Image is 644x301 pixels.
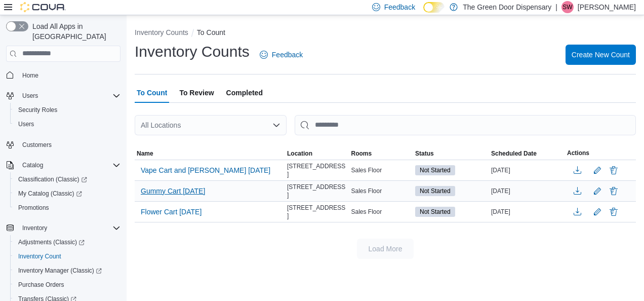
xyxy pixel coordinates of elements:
a: Purchase Orders [14,279,68,291]
span: Load More [369,244,402,254]
span: SW [562,1,572,13]
a: Promotions [14,202,53,214]
a: Inventory Manager (Classic) [14,265,106,277]
button: Delete [608,164,620,176]
button: To Count [197,28,225,36]
button: Load More [357,239,414,259]
button: Users [18,90,42,102]
span: Catalog [18,159,120,171]
span: Feedback [384,2,415,12]
span: [STREET_ADDRESS] [287,183,347,199]
a: Classification (Classic) [14,173,91,185]
button: Purchase Orders [10,278,125,292]
span: Adjustments (Classic) [14,236,120,248]
a: Adjustments (Classic) [14,236,89,248]
a: Home [18,69,43,82]
button: Gummy Cart [DATE] [137,183,209,199]
span: Not Started [420,166,451,175]
button: Location [285,147,349,160]
span: Users [14,118,120,130]
button: Users [10,117,125,131]
button: Customers [2,137,125,152]
span: Inventory Manager (Classic) [14,265,120,277]
span: Inventory Count [18,252,61,260]
button: Security Roles [10,103,125,117]
div: [DATE] [489,185,565,197]
a: Inventory Manager (Classic) [10,264,125,278]
button: Vape Cart and [PERSON_NAME] [DATE] [137,163,274,178]
span: Rooms [351,149,372,158]
span: Dark Mode [423,13,424,13]
button: Users [2,89,125,103]
span: Location [287,149,312,158]
button: Create New Count [566,45,636,65]
div: [DATE] [489,206,565,218]
button: Delete [608,206,620,218]
span: Promotions [18,204,49,212]
span: Name [137,149,153,158]
span: Scheduled Date [491,149,537,158]
div: Sales Floor [349,185,414,197]
span: Adjustments (Classic) [18,238,85,246]
button: Edit count details [591,204,603,219]
a: Security Roles [14,104,61,116]
span: To Count [137,83,167,103]
button: Flower Cart [DATE] [137,204,206,219]
button: Scheduled Date [489,147,565,160]
img: Cova [20,2,66,12]
span: Not Started [415,186,455,196]
span: Not Started [420,207,451,216]
button: Open list of options [272,121,280,129]
span: Inventory [18,222,120,234]
span: Feedback [272,50,303,60]
span: Load All Apps in [GEOGRAPHIC_DATA] [28,21,120,42]
button: Status [413,147,489,160]
span: Not Started [415,165,455,175]
span: Gummy Cart [DATE] [141,186,205,196]
div: [DATE] [489,164,565,176]
span: My Catalog (Classic) [14,187,120,200]
h1: Inventory Counts [135,42,250,62]
input: Dark Mode [423,2,445,13]
button: Catalog [2,158,125,172]
a: Adjustments (Classic) [10,235,125,249]
nav: An example of EuiBreadcrumbs [135,27,636,40]
input: This is a search bar. After typing your query, hit enter to filter the results lower in the page. [295,115,636,135]
button: Edit count details [591,183,603,199]
span: Purchase Orders [18,281,64,289]
button: Name [135,147,285,160]
span: To Review [179,83,214,103]
a: Feedback [256,45,307,65]
span: Promotions [14,202,120,214]
a: Classification (Classic) [10,172,125,186]
button: Edit count details [591,163,603,178]
p: [PERSON_NAME] [578,1,636,13]
span: Home [18,69,120,82]
span: Catalog [22,161,43,169]
a: Users [14,118,38,130]
div: Sales Floor [349,164,414,176]
a: My Catalog (Classic) [10,186,125,201]
button: Inventory [2,221,125,235]
div: Sales Floor [349,206,414,218]
span: Not Started [415,207,455,217]
span: Inventory Count [14,250,120,262]
span: Security Roles [14,104,120,116]
button: Rooms [349,147,414,160]
span: Users [18,120,34,128]
button: Catalog [18,159,47,171]
span: Vape Cart and [PERSON_NAME] [DATE] [141,165,270,175]
span: Inventory Manager (Classic) [18,267,102,275]
span: Status [415,149,434,158]
span: Purchase Orders [14,279,120,291]
button: Inventory [18,222,51,234]
button: Inventory Counts [135,28,188,36]
span: Create New Count [572,50,630,60]
span: Security Roles [18,106,57,114]
p: The Green Door Dispensary [463,1,551,13]
span: [STREET_ADDRESS] [287,162,347,178]
span: Not Started [420,186,451,196]
span: Flower Cart [DATE] [141,207,202,217]
span: Home [22,71,38,80]
span: Users [18,90,120,102]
